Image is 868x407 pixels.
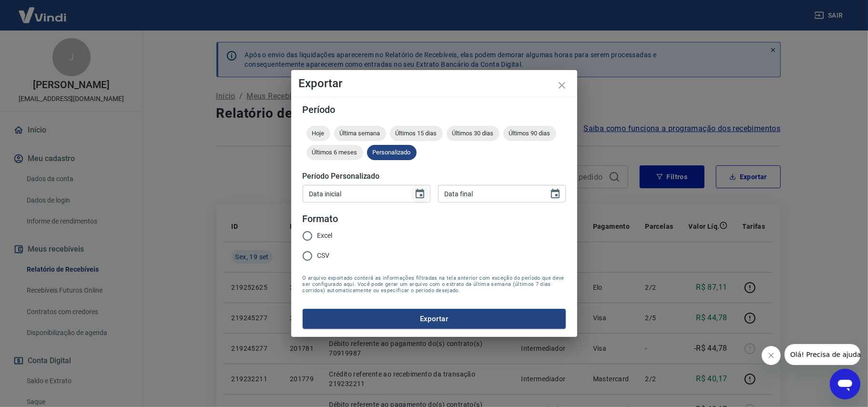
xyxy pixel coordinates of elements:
input: DD/MM/YYYY [303,185,407,203]
h5: Período Personalizado [303,172,566,181]
h4: Exportar [299,78,570,89]
div: Personalizado [367,145,417,160]
button: close [551,74,573,97]
span: O arquivo exportado conterá as informações filtradas na tela anterior com exceção do período que ... [303,275,566,294]
div: Última semana [334,126,386,141]
div: Hoje [306,126,330,141]
div: Últimos 6 meses [306,145,363,160]
span: Últimos 15 dias [390,130,443,137]
iframe: Fechar mensagem [762,346,781,365]
iframe: Botão para abrir a janela de mensagens [830,369,860,399]
input: DD/MM/YYYY [438,185,542,203]
button: Exportar [303,309,566,329]
span: CSV [317,251,330,261]
button: Choose date [546,184,565,203]
iframe: Mensagem da empresa [785,344,860,365]
span: Excel [317,231,333,241]
h5: Período [303,105,566,114]
span: Última semana [334,130,386,137]
div: Últimos 30 dias [447,126,500,141]
span: Personalizado [367,149,417,156]
legend: Formato [303,212,338,226]
span: Hoje [306,130,330,137]
button: Choose date [410,184,429,203]
span: Últimos 30 dias [447,130,500,137]
span: Olá! Precisa de ajuda? [6,7,80,14]
span: Últimos 90 dias [503,130,556,137]
div: Últimos 15 dias [390,126,443,141]
div: Últimos 90 dias [503,126,556,141]
span: Últimos 6 meses [306,149,363,156]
